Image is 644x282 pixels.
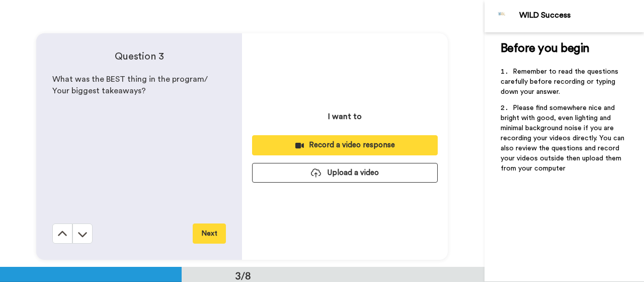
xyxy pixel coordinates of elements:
[328,110,362,123] p: I want to
[252,163,438,183] button: Upload a video
[519,11,643,20] div: WILD Success
[501,68,620,95] span: Remember to read the questions carefully before recording or typing down your answer.
[252,135,438,155] button: Record a video response
[52,75,210,95] span: What was the BEST thing in the program/ Your biggest takeaways?
[501,42,590,54] span: Before you begin
[501,104,626,172] span: Please find somewhere nice and bright with good, even lighting and minimal background noise if yo...
[490,4,514,28] img: Profile Image
[260,140,430,150] div: Record a video response
[52,49,226,64] h4: Question 3
[193,223,226,244] button: Next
